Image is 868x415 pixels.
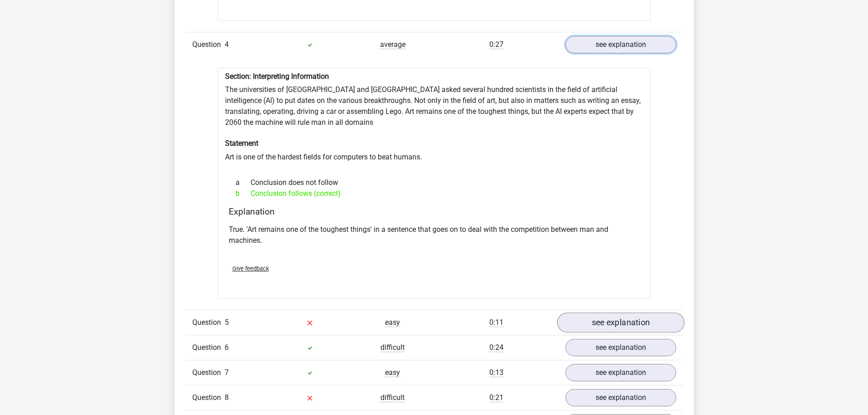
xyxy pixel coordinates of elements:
span: Give feedback [232,265,269,272]
span: Question [192,317,225,328]
span: 8 [225,393,229,402]
div: Conclusion follows (correct) [229,188,640,199]
span: 4 [225,40,229,49]
span: b [236,188,251,199]
span: difficult [380,393,405,402]
span: 0:21 [489,393,503,402]
span: difficult [380,343,405,352]
div: Conclusion does not follow [229,177,640,188]
span: 0:24 [489,343,503,352]
span: 0:27 [489,40,503,49]
span: easy [385,368,400,377]
a: see explanation [565,389,676,406]
a: see explanation [565,36,676,53]
p: True. 'Art remains one of the toughest things' in a sentence that goes on to deal with the compet... [229,224,640,246]
h4: Explanation [229,206,640,217]
span: Question [192,392,225,403]
a: see explanation [557,313,684,333]
span: a [236,177,251,188]
span: Question [192,39,225,50]
a: see explanation [565,339,676,356]
span: 0:11 [489,318,503,327]
h6: Statement [225,139,643,148]
h6: Section: Interpreting Information [225,72,643,81]
div: The universities of [GEOGRAPHIC_DATA] and [GEOGRAPHIC_DATA] asked several hundred scientists in t... [218,68,651,299]
span: 6 [225,343,229,352]
a: see explanation [565,364,676,381]
span: Question [192,342,225,353]
span: easy [385,318,400,327]
span: 7 [225,368,229,377]
span: 5 [225,318,229,327]
span: average [380,40,406,49]
span: Question [192,367,225,378]
span: 0:13 [489,368,503,377]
